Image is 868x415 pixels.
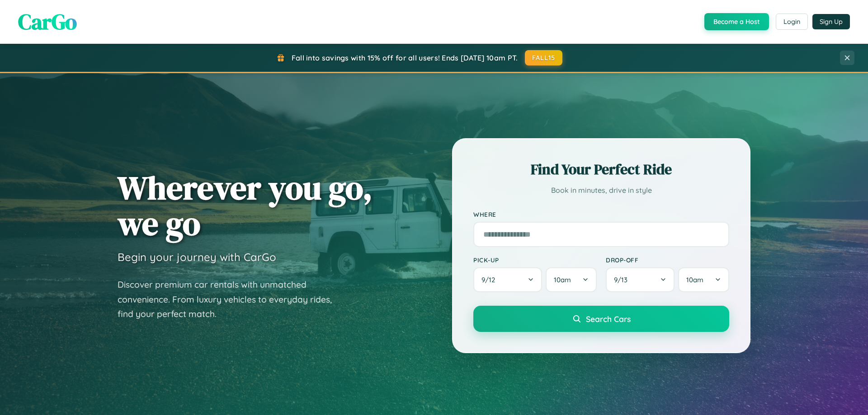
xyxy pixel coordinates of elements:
[473,306,729,332] button: Search Cars
[118,170,373,241] h1: Wherever you go, we go
[776,14,808,30] button: Login
[473,184,729,197] p: Book in minutes, drive in style
[812,14,850,29] button: Sign Up
[586,314,631,324] span: Search Cars
[606,267,675,292] button: 9/13
[473,256,597,264] label: Pick-up
[554,275,571,284] span: 10am
[704,13,769,30] button: Become a Host
[481,275,500,284] span: 9 / 12
[546,267,597,292] button: 10am
[18,7,77,37] span: CarGo
[606,256,729,264] label: Drop-off
[473,159,729,179] h2: Find Your Perfect Ride
[473,267,542,292] button: 9/12
[118,277,344,322] p: Discover premium car rentals with unmatched convenience. From luxury vehicles to everyday rides, ...
[292,53,518,62] span: Fall into savings with 15% off for all users! Ends [DATE] 10am PT.
[686,275,703,284] span: 10am
[473,210,729,218] label: Where
[678,267,729,292] button: 10am
[118,250,276,264] h3: Begin your journey with CarGo
[525,50,563,65] button: FALL15
[614,275,632,284] span: 9 / 13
